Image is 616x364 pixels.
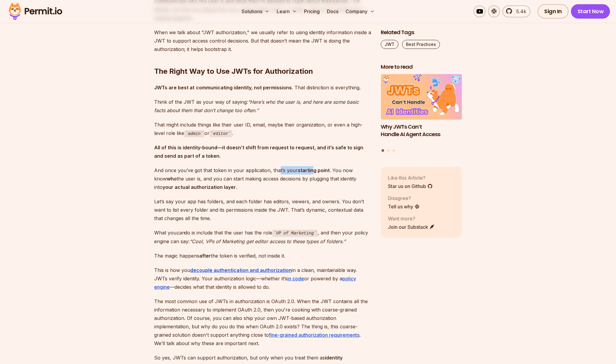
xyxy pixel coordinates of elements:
[154,252,371,260] p: The magic happens the token is verified, not inside it.
[154,85,194,91] strong: JWTs are best at
[381,40,398,49] a: JWT
[6,1,65,22] img: Permit logo
[381,74,462,146] li: 1 of 3
[269,332,359,338] a: fine-grained authorization requirements
[392,149,395,152] button: Go to slide 3
[381,74,462,153] div: Posts
[571,4,610,19] a: Start Now
[154,266,371,291] p: This is how you in a clean, maintainable way. JWTs verify identity. Your authorization logic—whet...
[154,197,371,222] p: Let’s say your app has folders, and each folder has editors, viewers, and owners. You don’t want ...
[176,230,184,236] em: can
[382,149,384,152] button: Go to slide 1
[388,215,435,222] p: Want more?
[388,174,433,181] p: Like this Article?
[298,167,330,173] strong: starting point
[388,203,420,210] a: Tell us why
[381,74,462,146] a: Why JWTs Can’t Handle AI Agent AccessWhy JWTs Can’t Handle AI Agent Access
[388,223,435,231] a: Join our Substack
[154,121,371,138] p: That might include things like their user ID, email, maybe their organization, or even a high-lev...
[163,184,236,190] strong: your actual authorization layer
[196,85,292,91] strong: communicating identity, not permissions
[154,98,371,115] p: Think of the JWT as your way of saying:
[154,228,371,246] p: What you do is include that the user has the role , and then your policy engine can say:
[199,253,211,259] strong: after
[272,230,318,237] code: VP of Marketing
[538,4,569,19] a: Sign In
[302,5,322,17] a: Pricing
[388,195,420,202] p: Disagree?
[154,297,371,348] p: The most common use of JWTs in authorization is OAuth 2.0. When the JWT contains all the informat...
[381,29,462,36] h2: Related Tags
[154,28,371,53] p: When we talk about "JWT authorization," we usually refer to using identity information inside a J...
[502,5,530,17] a: 5.4k
[381,63,462,71] h2: More to read
[325,5,341,17] a: Docs
[154,166,371,191] p: And once you’ve got that token in your application, that’s your . You now know the user is, and y...
[381,74,462,120] img: Why JWTs Can’t Handle AI Agent Access
[274,5,299,17] button: Learn
[154,276,356,290] a: policy engine
[388,183,433,190] a: Star us on Github
[239,5,272,17] button: Solutions
[190,267,292,273] a: decouple authentication and authorization
[513,8,526,15] span: 5.4k
[287,276,304,282] a: in code
[154,99,359,113] em: “Here’s who the user is, and here are some basic facts about them that don’t change too often.”
[402,40,440,49] a: Best Practices
[209,130,232,137] code: editor
[190,238,346,244] em: “Cool, VPs of Marketing get editor access to these types of folders.”
[184,130,204,137] code: admin
[343,5,377,17] button: Company
[154,83,371,92] p: . That distinction is everything.
[167,176,177,182] strong: who
[381,123,462,138] h3: Why JWTs Can’t Handle AI Agent Access
[154,43,371,76] h2: The Right Way to Use JWTs for Authorization
[387,149,389,152] button: Go to slide 2
[154,145,363,159] strong: All of this is identity-bound—it doesn’t shift from request to request, and it’s safe to sign and...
